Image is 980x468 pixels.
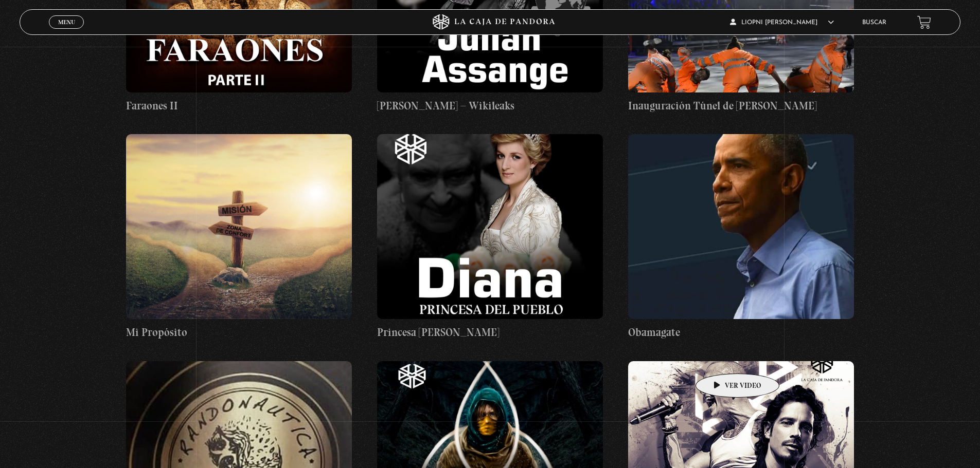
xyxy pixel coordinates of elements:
span: Menu [58,19,75,25]
a: View your shopping cart [917,15,931,29]
a: Mi Propósito [126,134,352,341]
h4: Faraones II [126,98,352,114]
a: Buscar [862,20,886,26]
h4: Princesa [PERSON_NAME] [377,324,603,341]
h4: [PERSON_NAME] – Wikileaks [377,98,603,114]
h4: Obamagate [628,324,854,341]
span: Cerrar [55,28,79,35]
h4: Mi Propósito [126,324,352,341]
span: LIOPNI [PERSON_NAME] [730,20,834,26]
h4: Inauguración Túnel de [PERSON_NAME] [628,98,854,114]
a: Princesa [PERSON_NAME] [377,134,603,341]
a: Obamagate [628,134,854,341]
